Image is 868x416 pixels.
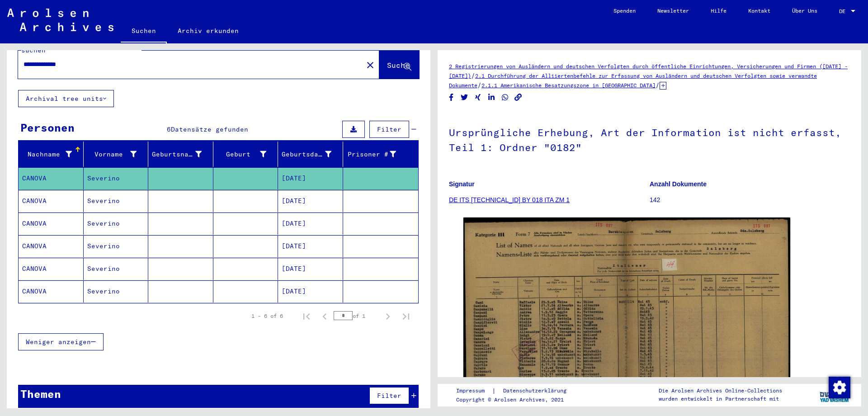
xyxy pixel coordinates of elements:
[84,235,149,257] mat-cell: Severino
[278,142,343,167] mat-header-cell: Geburtsdatum
[84,142,149,167] mat-header-cell: Vorname
[19,142,84,167] mat-header-cell: Nachname
[650,180,707,188] b: Anzahl Dokumente
[449,180,475,188] b: Signatur
[84,190,149,212] mat-cell: Severino
[18,90,114,107] button: Archival tree units
[278,280,343,303] mat-cell: [DATE]
[473,92,483,103] button: Share on Xing
[361,56,379,74] button: Clear
[456,386,492,396] a: Impressum
[369,387,409,404] button: Filter
[20,119,75,136] div: Personen
[343,142,419,167] mat-header-cell: Prisoner #
[347,147,408,161] div: Prisoner #
[496,386,577,396] a: Datenschutzerklärung
[20,386,61,402] div: Themen
[19,167,84,189] mat-cell: CANOVA
[514,92,523,103] button: Copy link
[369,121,409,138] button: Filter
[19,213,84,235] mat-cell: CANOVA
[500,92,510,103] button: Share on WhatsApp
[449,72,817,89] a: 2.1 Durchführung der Alliiertenbefehle zur Erfassung von Ausländern und deutschen Verfolgten sowi...
[84,167,149,189] mat-cell: Severino
[477,81,481,89] span: /
[379,51,419,79] button: Suche
[278,258,343,280] mat-cell: [DATE]
[449,63,848,79] a: 2 Registrierungen von Ausländern und deutschen Verfolgten durch öffentliche Einrichtungen, Versic...
[84,258,149,280] mat-cell: Severino
[471,71,475,80] span: /
[659,395,782,403] p: wurden entwickelt in Partnerschaft mit
[18,333,104,350] button: Weniger anzeigen
[659,387,782,395] p: Die Arolsen Archives Online-Collections
[278,213,343,235] mat-cell: [DATE]
[217,147,278,161] div: Geburt‏
[251,312,283,320] div: 1 – 6 of 6
[379,307,397,325] button: Next page
[87,147,148,161] div: Vorname
[148,142,213,167] mat-header-cell: Geburtsname
[26,338,91,346] span: Weniger anzeigen
[456,386,577,396] div: |
[278,235,343,257] mat-cell: [DATE]
[84,280,149,303] mat-cell: Severino
[87,150,137,159] div: Vorname
[152,150,202,159] div: Geburtsname
[347,150,396,159] div: Prisoner #
[22,150,72,159] div: Nachname
[19,190,84,212] mat-cell: CANOVA
[7,9,113,31] img: Arolsen_neg.svg
[650,195,850,205] p: 142
[656,81,660,89] span: /
[167,20,250,42] a: Archiv erkunden
[152,147,213,161] div: Geburtsname
[377,392,401,400] span: Filter
[316,307,334,325] button: Previous page
[297,307,316,325] button: First page
[449,112,850,166] h1: Ursprüngliche Erhebung, Art der Information ist nicht erfasst, Teil 1: Ordner "0182"
[19,258,84,280] mat-cell: CANOVA
[829,377,850,398] img: Zustimmung ändern
[19,280,84,303] mat-cell: CANOVA
[487,92,496,103] button: Share on LinkedIn
[447,92,456,103] button: Share on Facebook
[818,383,852,406] img: yv_logo.png
[282,147,343,161] div: Geburtsdatum
[456,396,577,404] p: Copyright © Arolsen Archives, 2021
[19,235,84,257] mat-cell: CANOVA
[213,142,278,167] mat-header-cell: Geburt‏
[387,61,410,70] span: Suche
[121,20,167,43] a: Suchen
[278,190,343,212] mat-cell: [DATE]
[460,92,469,103] button: Share on Twitter
[828,376,850,398] div: Zustimmung ändern
[377,125,401,133] span: Filter
[334,312,379,320] div: of 1
[84,213,149,235] mat-cell: Severino
[171,125,248,133] span: Datensätze gefunden
[22,147,83,161] div: Nachname
[481,82,656,89] a: 2.1.1 Amerikanische Besatzungszone in [GEOGRAPHIC_DATA]
[282,150,331,159] div: Geburtsdatum
[217,150,267,159] div: Geburt‏
[365,60,376,71] mat-icon: close
[278,167,343,189] mat-cell: [DATE]
[449,196,570,203] a: DE ITS [TECHNICAL_ID] BY 018 ITA ZM 1
[397,307,415,325] button: Last page
[167,125,171,133] span: 6
[839,8,849,14] span: DE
